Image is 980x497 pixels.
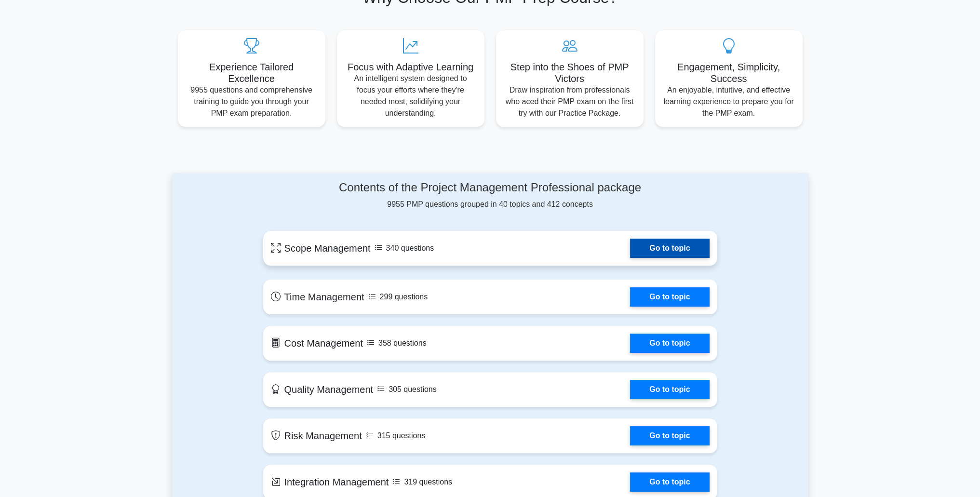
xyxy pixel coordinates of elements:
[630,239,709,258] a: Go to topic
[663,61,795,84] h5: Engagement, Simplicity, Success
[186,84,318,119] p: 9955 questions and comprehensive training to guide you through your PMP exam preparation.
[345,61,477,73] h5: Focus with Adaptive Learning
[186,61,318,84] h5: Experience Tailored Excellence
[504,61,636,84] h5: Step into the Shoes of PMP Victors
[663,84,795,119] p: An enjoyable, intuitive, and effective learning experience to prepare you for the PMP exam.
[263,181,717,210] div: 9955 PMP questions grouped in 40 topics and 412 concepts
[630,380,709,399] a: Go to topic
[630,334,709,353] a: Go to topic
[345,73,477,119] p: An intelligent system designed to focus your efforts where they're needed most, solidifying your ...
[630,426,709,445] a: Go to topic
[630,287,709,307] a: Go to topic
[630,472,709,492] a: Go to topic
[504,84,636,119] p: Draw inspiration from professionals who aced their PMP exam on the first try with our Practice Pa...
[263,181,717,195] h4: Contents of the Project Management Professional package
